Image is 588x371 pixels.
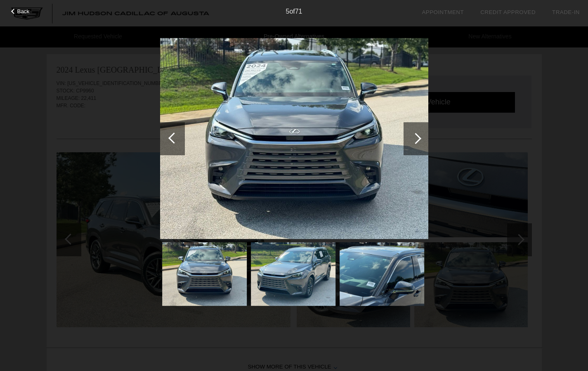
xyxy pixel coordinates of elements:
img: fc04b1bf584e405f843862bbcab554cd.jpeg [251,242,335,306]
span: 71 [295,8,302,15]
img: 9529d6069005825815b9b781689b1bce.jpeg [160,38,428,239]
a: Appointment [422,9,464,15]
span: Back [17,8,30,14]
a: Credit Approved [480,9,536,15]
img: 28c05d666847bba50b1776ce3f872820.jpeg [340,242,424,306]
a: Trade-In [552,9,580,15]
img: 9529d6069005825815b9b781689b1bce.jpeg [162,242,247,306]
span: 5 [286,8,289,15]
